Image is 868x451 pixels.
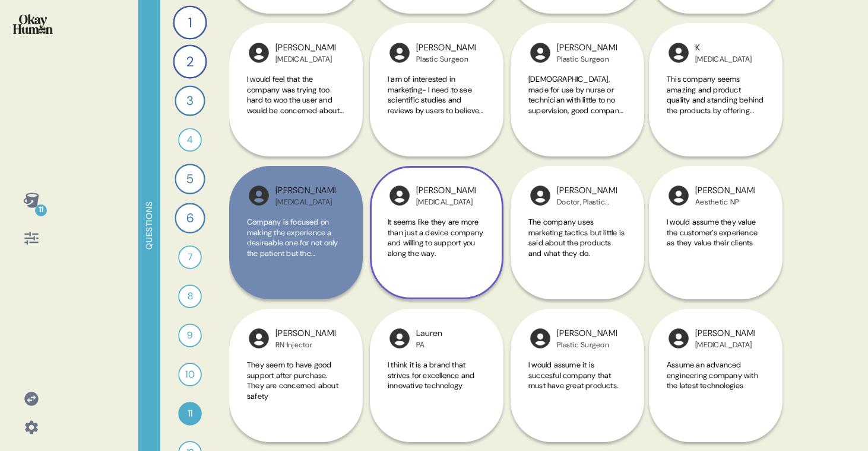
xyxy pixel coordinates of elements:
div: 2 [173,44,207,78]
div: Plastic Surgeon [557,340,617,350]
span: I would assume it is succesful company that must have great products. [528,360,618,391]
div: 1 [173,5,207,39]
img: l1ibTKarBSWXLOhlfT5LxFP+OttMJpPJZDKZTCbz9PgHEggSPYjZSwEAAAAASUVORK5CYII= [667,41,690,65]
img: l1ibTKarBSWXLOhlfT5LxFP+OttMJpPJZDKZTCbz9PgHEggSPYjZSwEAAAAASUVORK5CYII= [388,327,411,350]
img: l1ibTKarBSWXLOhlfT5LxFP+OttMJpPJZDKZTCbz9PgHEggSPYjZSwEAAAAASUVORK5CYII= [247,184,271,207]
div: 4 [178,128,202,152]
div: 8 [178,284,202,308]
div: Lauren [416,327,443,340]
span: I would feel that the company was trying too hard to woo the user and would be concerned about th... [247,74,344,126]
img: l1ibTKarBSWXLOhlfT5LxFP+OttMJpPJZDKZTCbz9PgHEggSPYjZSwEAAAAASUVORK5CYII= [667,184,690,207]
div: 11 [35,204,47,216]
div: [PERSON_NAME] [557,184,617,197]
div: 7 [178,245,202,269]
img: l1ibTKarBSWXLOhlfT5LxFP+OttMJpPJZDKZTCbz9PgHEggSPYjZSwEAAAAASUVORK5CYII= [528,184,552,207]
div: [MEDICAL_DATA] [416,197,476,207]
span: It seems like they are more than just a device company and willing to support you along the way. [388,217,483,258]
div: [PERSON_NAME] [416,184,476,197]
div: [PERSON_NAME] [557,327,617,340]
div: [MEDICAL_DATA] [695,55,752,64]
div: Doctor, Plastic Surgery [557,197,617,207]
span: I would assume they value the customer’s experience as they value their clients [667,217,758,248]
div: [MEDICAL_DATA] [695,340,755,350]
span: They seem to have good support after purchase. They are concerned about safety [247,360,338,401]
div: [PERSON_NAME] [557,41,617,55]
div: [PERSON_NAME] [275,184,335,197]
div: 9 [178,324,202,347]
img: l1ibTKarBSWXLOhlfT5LxFP+OttMJpPJZDKZTCbz9PgHEggSPYjZSwEAAAAASUVORK5CYII= [247,327,271,350]
div: [PERSON_NAME] [275,41,335,55]
div: Aesthetic NP [695,197,755,207]
img: l1ibTKarBSWXLOhlfT5LxFP+OttMJpPJZDKZTCbz9PgHEggSPYjZSwEAAAAASUVORK5CYII= [667,327,690,350]
img: l1ibTKarBSWXLOhlfT5LxFP+OttMJpPJZDKZTCbz9PgHEggSPYjZSwEAAAAASUVORK5CYII= [528,327,552,350]
img: l1ibTKarBSWXLOhlfT5LxFP+OttMJpPJZDKZTCbz9PgHEggSPYjZSwEAAAAASUVORK5CYII= [247,41,271,65]
div: PA [416,340,443,350]
span: Assume an advanced engineering company with the latest technologies [667,360,758,391]
div: K [695,41,752,55]
div: Plastic Surgeon [557,55,617,64]
div: 6 [175,203,205,233]
div: Plastic Surgeon [416,55,476,64]
div: RN Injector [275,340,335,350]
div: 10 [178,363,202,386]
span: The company uses marketing tactics but little is said about the products and what they do. [528,217,625,258]
div: 3 [175,85,205,116]
span: I think it is a brand that strives for excellence and innovative technology [388,360,474,391]
div: [PERSON_NAME] [275,327,335,340]
img: okayhuman.3b1b6348.png [13,14,53,34]
div: [PERSON_NAME] [695,184,755,197]
span: I am of interested in marketing- I need to see scientific studies and reviews by users to believe... [388,74,483,126]
div: [MEDICAL_DATA] [275,55,335,64]
img: l1ibTKarBSWXLOhlfT5LxFP+OttMJpPJZDKZTCbz9PgHEggSPYjZSwEAAAAASUVORK5CYII= [388,184,411,207]
span: This company seems amazing and product quality and standing behind the products by offering stron... [667,74,764,126]
div: [MEDICAL_DATA] [275,197,335,207]
img: l1ibTKarBSWXLOhlfT5LxFP+OttMJpPJZDKZTCbz9PgHEggSPYjZSwEAAAAASUVORK5CYII= [528,41,552,65]
img: l1ibTKarBSWXLOhlfT5LxFP+OttMJpPJZDKZTCbz9PgHEggSPYjZSwEAAAAASUVORK5CYII= [388,41,411,65]
div: 11 [178,402,202,426]
div: [PERSON_NAME] [416,41,476,55]
span: [DEMOGRAPHIC_DATA], made for use by nurse or technician with little to no supervision, good compa... [528,74,623,126]
span: Company is focused on making the experience a desireable one for not only the patient but the phy... [247,217,338,268]
div: [PERSON_NAME] [695,327,755,340]
div: 5 [175,164,205,194]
